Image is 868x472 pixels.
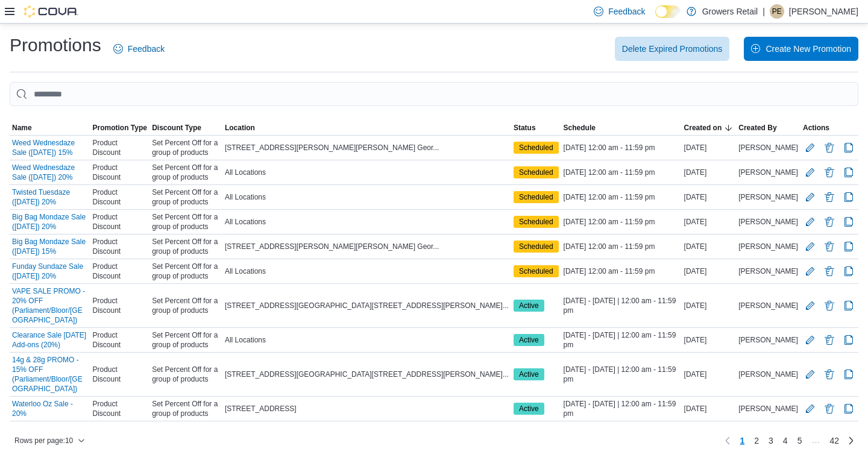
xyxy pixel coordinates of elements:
[738,242,798,251] span: [PERSON_NAME]
[740,435,744,447] span: 1
[149,121,222,135] button: Discount Type
[822,190,837,204] button: Delete Promotion
[822,333,837,347] button: Delete Promotion
[841,333,856,347] button: Clone Promotion
[519,369,539,380] span: Active
[793,431,807,450] a: Page 5 of 42
[225,370,509,379] span: [STREET_ADDRESS][GEOGRAPHIC_DATA][STREET_ADDRESS][PERSON_NAME]...
[92,138,147,157] span: Product Discount
[564,168,655,177] span: [DATE] 12:00 am - 11:59 pm
[682,215,737,229] div: [DATE]
[561,121,682,135] button: Schedule
[682,333,737,347] div: [DATE]
[829,435,839,447] span: 42
[128,43,165,55] span: Feedback
[803,401,817,416] button: Edit Promotion
[841,298,856,313] button: Clone Promotion
[682,165,737,180] div: [DATE]
[803,215,817,229] button: Edit Promotion
[822,264,837,278] button: Delete Promotion
[514,241,559,253] span: Scheduled
[24,5,78,17] img: Cova
[149,328,222,352] div: Set Percent Off for a group of products
[778,431,793,450] a: Page 4 of 42
[92,330,147,350] span: Product Discount
[564,242,655,251] span: [DATE] 12:00 am - 11:59 pm
[149,362,222,386] div: Set Percent Off for a group of products
[841,190,856,204] button: Clone Promotion
[12,123,32,133] span: Name
[10,433,90,448] button: Rows per page:10
[803,190,817,204] button: Edit Promotion
[622,43,723,55] span: Delete Expired Promotions
[822,215,837,229] button: Delete Promotion
[682,239,737,254] div: [DATE]
[519,241,553,252] span: Scheduled
[92,262,147,281] span: Product Discount
[682,190,737,204] div: [DATE]
[514,216,559,228] span: Scheduled
[682,367,737,382] div: [DATE]
[564,143,655,153] span: [DATE] 12:00 am - 11:59 pm
[152,123,201,133] span: Discount Type
[738,192,798,202] span: [PERSON_NAME]
[749,431,764,450] a: Page 2 of 42
[822,165,837,180] button: Delete Promotion
[803,298,817,313] button: Edit Promotion
[92,212,147,231] span: Product Discount
[92,296,147,315] span: Product Discount
[841,367,856,382] button: Clone Promotion
[108,37,169,61] a: Feedback
[738,143,798,153] span: [PERSON_NAME]
[564,266,655,276] span: [DATE] 12:00 am - 11:59 pm
[12,237,87,256] a: Big Bag Mondaze Sale ([DATE]) 15%
[822,401,837,416] button: Delete Promotion
[822,298,837,313] button: Delete Promotion
[514,265,559,277] span: Scheduled
[803,140,817,155] button: Edit Promotion
[511,121,561,135] button: Status
[92,365,147,384] span: Product Discount
[682,264,737,278] div: [DATE]
[12,212,87,231] a: Big Bag Mondaze Sale ([DATE]) 20%
[12,138,87,157] a: Weed Wednesdaze Sale ([DATE]) 15%
[844,433,858,448] a: Next page
[841,239,856,254] button: Clone Promotion
[738,123,776,133] span: Created By
[12,399,87,418] a: Waterloo Oz Sale - 20%
[149,185,222,209] div: Set Percent Off for a group of products
[841,401,856,416] button: Clone Promotion
[12,262,87,281] a: Funday Sundaze Sale ([DATE]) 20%
[825,431,844,450] a: Page 42 of 42
[149,160,222,184] div: Set Percent Off for a group of products
[738,266,798,276] span: [PERSON_NAME]
[149,210,222,234] div: Set Percent Off for a group of products
[225,192,266,202] span: All Locations
[149,294,222,318] div: Set Percent Off for a group of products
[608,5,645,17] span: Feedback
[225,404,297,414] span: [STREET_ADDRESS]
[519,266,553,277] span: Scheduled
[514,191,559,203] span: Scheduled
[738,301,798,310] span: [PERSON_NAME]
[803,123,829,133] span: Actions
[514,403,544,415] span: Active
[684,123,722,133] span: Created on
[514,166,559,178] span: Scheduled
[12,286,87,325] a: VAPE SALE PROMO - 20% OFF (Parliament/Bloor/[GEOGRAPHIC_DATA])
[10,121,90,135] button: Name
[519,403,539,414] span: Active
[841,140,856,155] button: Clone Promotion
[720,433,735,448] button: Previous page
[803,333,817,347] button: Edit Promotion
[766,43,851,55] span: Create New Promotion
[682,401,737,416] div: [DATE]
[564,330,679,350] span: [DATE] - [DATE] | 12:00 am - 11:59 pm
[149,259,222,283] div: Set Percent Off for a group of products
[222,121,511,135] button: Location
[564,123,596,133] span: Schedule
[519,216,553,227] span: Scheduled
[803,264,817,278] button: Edit Promotion
[783,435,788,447] span: 4
[682,140,737,155] div: [DATE]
